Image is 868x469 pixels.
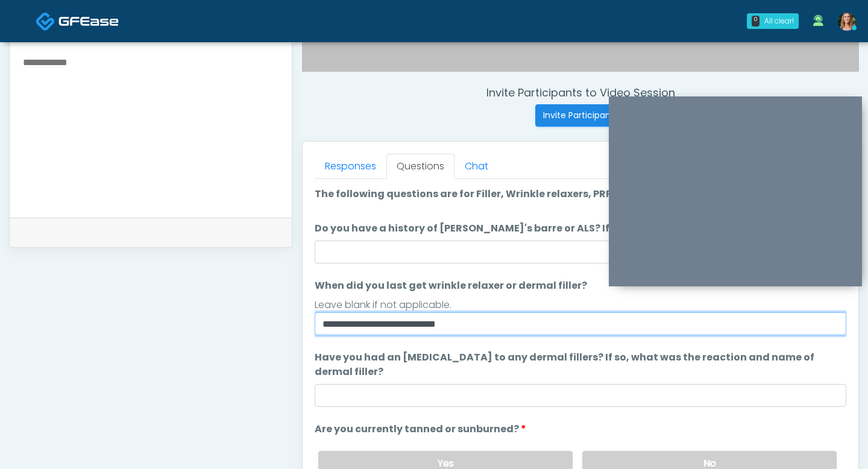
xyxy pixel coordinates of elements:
[752,16,759,27] div: 0
[58,15,119,27] img: Docovia
[535,104,626,127] button: Invite Participants
[838,13,856,31] img: Amy Gaines
[764,16,794,27] div: All clear!
[10,5,46,41] button: Open LiveChat chat widget
[315,154,386,179] a: Responses
[36,11,55,31] img: Docovia
[315,350,846,379] label: Have you had an [MEDICAL_DATA] to any dermal fillers? If so, what was the reaction and name of de...
[740,8,806,34] a: 0 All clear!
[302,86,859,99] h4: Invite Participants to Video Session
[386,154,454,179] a: Questions
[315,187,673,201] label: The following questions are for Filler, Wrinkle relaxers, PRP, and Lasers
[315,221,745,236] label: Do you have a history of [PERSON_NAME]'s barre or ALS? If so, please provide details.
[315,279,587,293] label: When did you last get wrinkle relaxer or dermal filler?
[36,1,119,40] a: Docovia
[315,298,846,312] div: Leave blank if not applicable.
[315,422,526,436] label: Are you currently tanned or sunburned?
[454,154,498,179] a: Chat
